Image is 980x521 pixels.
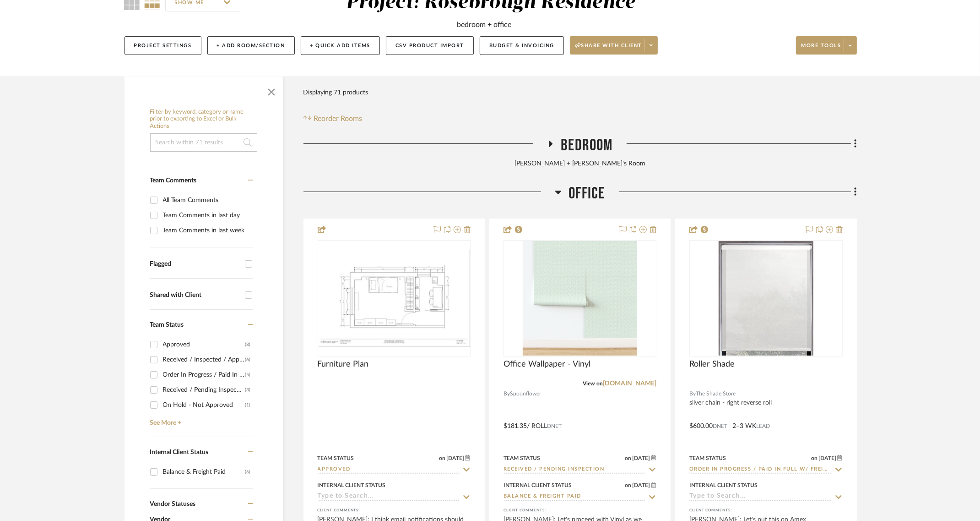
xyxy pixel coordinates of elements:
[150,449,209,455] span: Internal Client Status
[689,466,831,474] input: Type to Search…
[150,133,257,152] input: Search within 71 results
[318,454,354,462] div: Team Status
[150,501,196,507] span: Vendor Statuses
[689,389,696,398] span: By
[314,113,362,124] span: Reorder Rooms
[689,493,831,501] input: Type to Search…
[163,208,251,223] div: Team Comments in last day
[163,337,245,352] div: Approved
[245,352,251,367] div: (6)
[245,398,251,412] div: (1)
[457,19,511,30] div: bedroom + office
[689,481,758,489] div: Internal Client Status
[504,454,540,462] div: Team Status
[163,223,251,238] div: Team Comments in last week
[150,291,240,299] div: Shared with Client
[719,241,813,356] img: Roller Shade
[445,455,465,461] span: [DATE]
[262,81,281,99] button: Close
[163,193,251,208] div: All Team Comments
[163,352,245,367] div: Received / Inspected / Approved
[811,455,818,461] span: on
[801,42,841,56] span: More tools
[632,455,651,461] span: [DATE]
[245,465,251,479] div: (6)
[796,36,857,55] button: More tools
[163,398,245,412] div: On Hold - Not Approved
[150,260,240,268] div: Flagged
[245,337,251,352] div: (8)
[163,367,245,382] div: Order In Progress / Paid In Full w/ Freight, No Balance due
[570,36,658,55] button: Share with client
[504,481,572,489] div: Internal Client Status
[163,465,245,479] div: Balance & Freight Paid
[689,454,726,462] div: Team Status
[625,483,632,488] span: on
[575,42,642,56] span: Share with client
[603,380,656,387] a: [DOMAIN_NAME]
[245,383,251,397] div: (3)
[125,36,201,55] button: Project Settings
[386,36,474,55] button: CSV Product Import
[303,83,368,102] div: Displaying 71 products
[163,383,245,397] div: Received / Pending Inspection
[150,322,184,328] span: Team Status
[150,177,197,184] span: Team Comments
[318,466,460,474] input: Type to Search…
[318,493,460,501] input: Type to Search…
[303,159,857,169] div: [PERSON_NAME] + [PERSON_NAME]'s Room
[303,113,363,124] button: Reorder Rooms
[504,389,510,398] span: By
[689,359,735,369] span: Roller Shade
[504,493,645,501] input: Type to Search…
[561,136,612,155] span: Bedroom
[439,455,445,461] span: on
[245,367,251,382] div: (5)
[318,359,369,369] span: Furniture Plan
[504,359,590,369] span: Office Wallpaper - Vinyl
[318,481,386,489] div: Internal Client Status
[480,36,564,55] button: Budget & Invoicing
[569,184,605,203] span: Office
[818,455,837,461] span: [DATE]
[301,36,380,55] button: + Quick Add Items
[319,249,470,347] img: Furniture Plan
[523,241,637,356] img: Office Wallpaper - Vinyl
[632,482,651,488] span: [DATE]
[510,389,541,398] span: Spoonflower
[625,455,632,461] span: on
[207,36,295,55] button: + Add Room/Section
[148,412,253,427] a: See More +
[504,466,645,474] input: Type to Search…
[696,389,736,398] span: The Shade Store
[150,109,257,130] h6: Filter by keyword, category or name prior to exporting to Excel or Bulk Actions
[583,381,603,386] span: View on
